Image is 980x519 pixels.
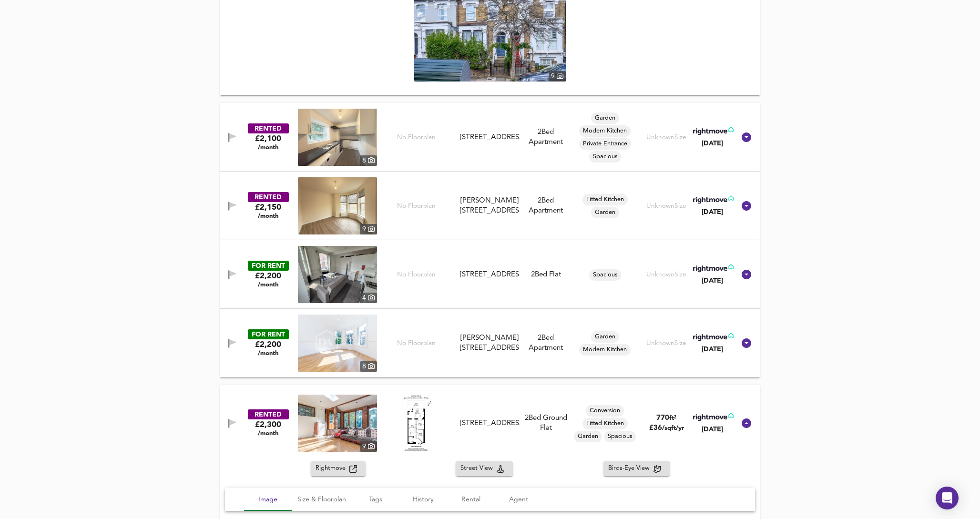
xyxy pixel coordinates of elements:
[604,431,636,442] div: Spacious
[582,195,628,204] span: Fitted Kitchen
[646,339,686,348] div: Unknown Size
[591,112,619,124] div: Garden
[741,417,752,429] svg: Show Details
[298,177,377,234] a: property thumbnail 9
[316,463,349,474] span: Rightmove
[298,246,377,303] a: property thumbnail 4
[248,123,289,133] div: RENTED
[258,213,278,220] span: /month
[741,269,752,280] svg: Show Details
[298,246,377,303] img: property thumbnail
[360,441,377,452] div: 9
[604,432,636,441] span: Spacious
[460,132,520,142] div: [STREET_ADDRESS]
[298,315,377,372] a: property thumbnail 8
[460,463,497,474] span: Street View
[255,271,281,289] div: £2,200
[248,192,289,202] div: RENTED
[523,413,569,434] div: 2 Bed Ground Flat
[255,419,281,438] div: £2,300
[579,138,631,150] div: Private Entrance
[523,333,569,354] div: 2 Bed Apartment
[250,494,286,506] span: Image
[646,270,686,279] div: Unknown Size
[360,224,377,234] div: 9
[579,125,631,137] div: Modern Kitchen
[691,207,734,217] div: [DATE]
[298,395,377,452] img: property thumbnail
[582,419,628,428] span: Fitted Kitchen
[574,432,602,441] span: Garden
[649,425,684,432] span: £ 36
[591,114,619,122] span: Garden
[220,172,760,240] div: RENTED£2,150 /monthproperty thumbnail 9 No Floorplan[PERSON_NAME][STREET_ADDRESS]2Bed ApartmentFi...
[360,361,377,372] div: 8
[549,71,566,81] div: 9
[591,208,619,217] span: Garden
[582,418,628,429] div: Fitted Kitchen
[456,132,523,142] div: Endymion Road, Finsbury Park, N4 1EE
[357,494,394,506] span: Tags
[460,418,520,428] div: [STREET_ADDRESS]
[669,415,676,421] span: ft²
[603,461,670,476] button: Birds-Eye View
[258,430,278,438] span: /month
[460,270,520,280] div: [STREET_ADDRESS]
[579,344,631,356] div: Modern Kitchen
[311,461,366,476] button: Rightmove
[456,418,523,428] div: Cavendish Road, N4 1RT
[741,132,752,143] svg: Show Details
[579,127,631,135] span: Modern Kitchen
[298,109,377,166] a: property thumbnail 8
[258,144,278,152] span: /month
[741,200,752,212] svg: Show Details
[662,425,684,431] span: /sqft/yr
[220,103,760,172] div: RENTED£2,100 /monthproperty thumbnail 8 No Floorplan[STREET_ADDRESS]2Bed ApartmentGardenModern Ki...
[456,333,523,354] div: Duckett Road, Harringay, London, N4 1BJ
[397,202,436,211] span: No Floorplan
[586,407,624,415] span: Conversion
[460,196,520,216] div: [PERSON_NAME][STREET_ADDRESS]
[255,339,281,357] div: £2,200
[298,177,377,234] img: property thumbnail
[397,339,436,348] span: No Floorplan
[298,315,377,372] img: property thumbnail
[579,346,631,354] span: Modern Kitchen
[397,133,436,142] span: No Floorplan
[255,202,281,220] div: £2,150
[405,494,441,506] span: History
[360,293,377,303] div: 4
[297,494,346,506] span: Size & Floorplan
[589,271,621,279] span: Spacious
[589,153,621,161] span: Spacious
[656,415,669,422] span: 770
[591,331,619,343] div: Garden
[591,207,619,218] div: Garden
[936,487,959,509] div: Open Intercom Messenger
[646,133,686,142] div: Unknown Size
[397,270,436,279] span: No Floorplan
[248,329,289,339] div: FOR RENT
[220,309,760,377] div: FOR RENT£2,200 /monthproperty thumbnail 8 No Floorplan[PERSON_NAME][STREET_ADDRESS]2Bed Apartment...
[258,281,278,289] span: /month
[523,127,569,148] div: 2 Bed Apartment
[248,261,289,271] div: FOR RENT
[691,345,734,354] div: [DATE]
[574,431,602,442] div: Garden
[500,494,537,506] span: Agent
[401,395,433,452] img: Floorplan
[255,133,281,152] div: £2,100
[741,337,752,349] svg: Show Details
[531,270,561,280] div: 2 Bed Flat
[579,140,631,148] span: Private Entrance
[586,405,624,417] div: Conversion
[608,463,653,474] span: Birds-Eye View
[691,276,734,285] div: [DATE]
[298,395,377,452] a: property thumbnail 9
[691,139,734,148] div: [DATE]
[582,194,628,205] div: Fitted Kitchen
[298,109,377,166] img: property thumbnail
[220,385,760,461] div: RENTED£2,300 /monthproperty thumbnail 9 Floorplan[STREET_ADDRESS]2Bed Ground FlatConversionFitted...
[258,350,278,357] span: /month
[220,240,760,309] div: FOR RENT£2,200 /monthproperty thumbnail 4 No Floorplan[STREET_ADDRESS]2Bed FlatSpaciousUnknownSiz...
